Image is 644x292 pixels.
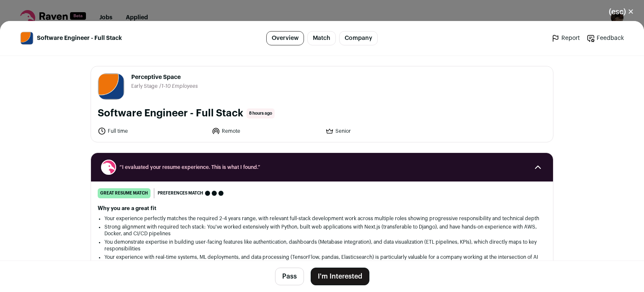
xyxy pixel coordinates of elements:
li: You demonstrate expertise in building user-facing features like authentication, dashboards (Metab... [104,239,540,252]
span: 8 hours ago [247,108,275,118]
li: Your experience with real-time systems, ML deployments, and data processing (TensorFlow, pandas, ... [104,254,540,267]
li: Senior [325,127,434,135]
li: Remote [212,127,321,135]
a: Match [307,31,336,45]
h2: Why you are a great fit [98,205,546,212]
span: Perceptive Space [131,73,198,82]
span: Software Engineer - Full Stack [37,34,122,42]
li: Early Stage [131,83,159,89]
button: I'm Interested [311,268,369,285]
span: “I evaluated your resume experience. This is what I found.” [119,164,525,171]
a: Company [339,31,378,45]
div: great resume match [98,188,151,198]
li: / [159,83,198,89]
span: 1-10 Employees [161,84,198,89]
img: b66d271da138bff6516c32c7371c948c11655596ef4d2ede264272552620a1c8.jpg [21,32,33,45]
a: Feedback [587,34,624,42]
a: Overview [266,31,304,45]
button: Close modal [599,3,644,21]
img: b66d271da138bff6516c32c7371c948c11655596ef4d2ede264272552620a1c8.jpg [98,74,124,100]
li: Strong alignment with required tech stack: You've worked extensively with Python, built web appli... [104,224,540,237]
h1: Software Engineer - Full Stack [98,107,243,120]
span: Preferences match [158,189,203,197]
button: Pass [275,268,304,285]
li: Your experience perfectly matches the required 2-4 years range, with relevant full-stack developm... [104,215,540,222]
a: Report [551,34,580,42]
li: Full time [98,127,207,135]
